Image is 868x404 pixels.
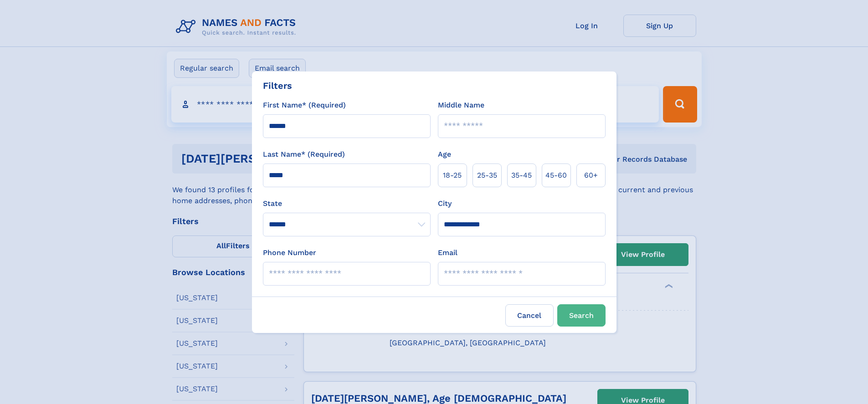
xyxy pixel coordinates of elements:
[505,304,554,327] label: Cancel
[438,247,457,258] label: Email
[263,149,345,160] label: Last Name* (Required)
[438,149,451,160] label: Age
[438,198,452,209] label: City
[263,79,292,92] div: Filters
[263,100,346,111] label: First Name* (Required)
[263,198,431,209] label: State
[263,247,316,258] label: Phone Number
[443,170,462,181] span: 18‑25
[438,100,484,111] label: Middle Name
[557,304,606,327] button: Search
[477,170,497,181] span: 25‑35
[511,170,532,181] span: 35‑45
[545,170,567,181] span: 45‑60
[584,170,598,181] span: 60+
